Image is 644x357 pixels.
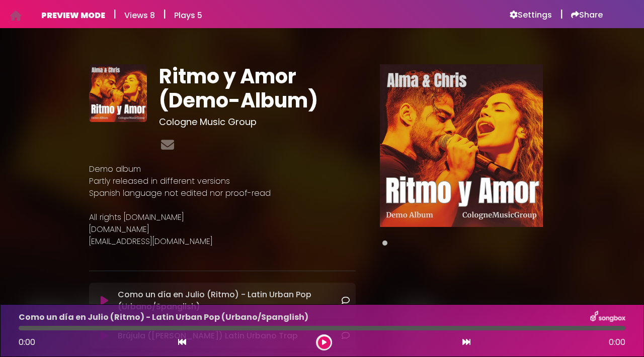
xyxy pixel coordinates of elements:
img: Main Media [380,64,543,227]
p: [EMAIL_ADDRESS][DOMAIN_NAME] [89,235,356,248]
h3: Cologne Music Group [159,116,356,128]
p: Spanish language not edited nor proof-read [89,187,356,199]
h6: Plays 5 [174,11,202,20]
p: Partly released in different versions [89,175,356,187]
span: 0:00 [19,336,35,348]
p: All rights [DOMAIN_NAME] [89,211,356,223]
h6: Views 8 [124,11,155,20]
p: Como un día en Julio (Ritmo) - Latin Urban Pop (Urbano/Spanglish) [118,289,342,313]
h5: | [560,8,563,20]
p: Demo album [89,163,356,175]
a: Share [571,10,603,20]
p: [DOMAIN_NAME] [89,223,356,235]
h6: PREVIEW MODE [41,11,105,20]
p: Como un día en Julio (Ritmo) - Latin Urban Pop (Urbano/Spanglish) [19,311,308,323]
img: songbox-logo-white.png [590,311,625,324]
h5: | [163,8,166,20]
span: 0:00 [609,336,625,348]
h1: Ritmo y Amor (Demo-Album) [159,64,356,112]
h5: | [113,8,116,20]
img: xd7ynZyMQAWXDyEuKIyG [89,64,147,122]
a: Settings [510,10,552,20]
